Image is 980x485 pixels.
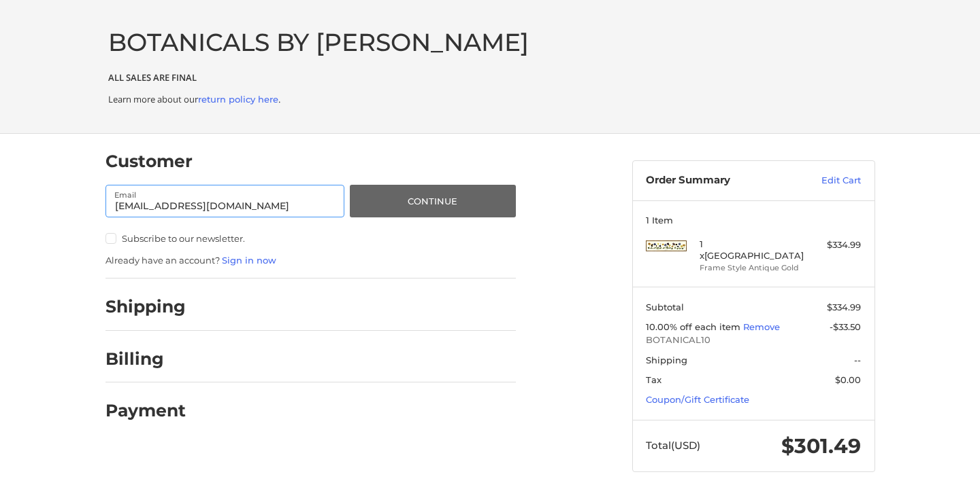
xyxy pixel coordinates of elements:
[108,27,529,57] a: BOTANICALS BY [PERSON_NAME]
[743,321,780,332] a: Remove
[105,348,185,370] h2: Billing
[646,334,861,347] span: BOTANICAL10
[646,321,743,332] span: 10.00% off each item
[830,321,861,332] span: -$33.50
[105,296,186,317] h2: Shipping
[646,394,749,405] a: Coupon/Gift Certificate
[792,174,861,187] a: Edit Cart
[646,355,687,365] span: Shipping
[700,238,804,261] h4: 1 x [GEOGRAPHIC_DATA]
[854,355,861,365] span: --
[350,185,515,217] button: Continue
[700,262,804,274] li: Frame Style Antique Gold
[105,254,516,268] p: Already have an account?
[198,94,278,105] a: return policy here
[105,151,193,172] h2: Customer
[646,439,700,452] span: Total (USD)
[807,238,861,252] div: $334.99
[646,302,684,312] span: Subtotal
[646,374,661,385] span: Tax
[222,255,276,266] a: Sign in now
[108,93,872,107] p: Learn more about our .
[646,215,861,226] h3: 1 Item
[827,302,861,312] span: $334.99
[105,400,186,421] h2: Payment
[646,174,792,187] h3: Order Summary
[114,187,136,202] label: Email
[122,233,245,244] span: Subscribe to our newsletter.
[835,374,861,385] span: $0.00
[781,433,861,459] span: $301.49
[108,71,197,84] b: ALL SALES ARE FINAL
